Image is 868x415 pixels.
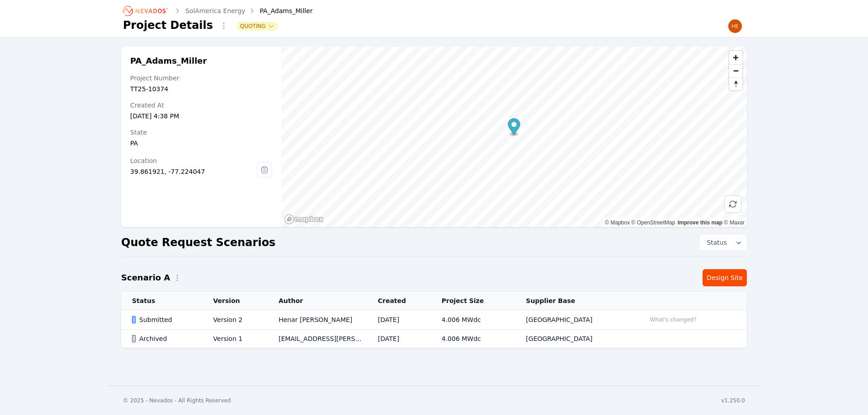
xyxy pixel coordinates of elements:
[431,310,515,330] td: 4.006 MWdc
[284,214,324,224] a: Mapbox homepage
[130,156,257,165] div: Location
[238,23,277,30] button: Quoting
[130,139,272,148] div: PA
[130,128,272,137] div: State
[646,315,701,325] button: What's changed?
[132,334,198,343] div: Archived
[729,51,742,64] button: Zoom in
[678,219,722,226] a: Improve this map
[515,310,635,330] td: [GEOGRAPHIC_DATA]
[121,330,747,348] tr: ArchivedVersion 1[EMAIL_ADDRESS][PERSON_NAME][DOMAIN_NAME][DATE]4.006 MWdc[GEOGRAPHIC_DATA]
[605,219,630,226] a: Mapbox
[130,84,272,93] div: TT25-10374
[721,397,745,404] div: v1.250.0
[203,310,268,330] td: Version 2
[268,292,367,310] th: Author
[724,219,745,226] a: Maxar
[508,118,520,137] div: Map marker
[268,310,367,330] td: Henar [PERSON_NAME]
[121,310,747,330] tr: SubmittedVersion 2Henar [PERSON_NAME][DATE]4.006 MWdc[GEOGRAPHIC_DATA]What's changed?
[130,167,257,176] div: 39.861921, -77.224047
[431,330,515,348] td: 4.006 MWdc
[123,18,213,33] h1: Project Details
[699,234,747,251] button: Status
[185,6,245,15] a: SolAmerica Energy
[123,4,313,18] nav: Breadcrumb
[203,292,268,310] th: Version
[728,19,742,33] img: Henar Luque
[431,292,515,310] th: Project Size
[632,219,675,226] a: OpenStreetMap
[123,397,231,404] div: © 2025 - Nevados - All Rights Reserved
[130,56,272,66] h2: PA_Adams_Miller
[703,238,727,247] span: Status
[367,292,431,310] th: Created
[515,292,635,310] th: Supplier Base
[367,330,431,348] td: [DATE]
[132,315,198,324] div: Submitted
[515,330,635,348] td: [GEOGRAPHIC_DATA]
[121,292,203,310] th: Status
[130,112,272,121] div: [DATE] 4:38 PM
[729,77,742,90] button: Reset bearing to north
[247,6,313,15] div: PA_Adams_Miller
[130,74,272,83] div: Project Number
[703,269,747,286] a: Design Site
[121,271,170,284] h2: Scenario A
[367,310,431,330] td: [DATE]
[729,64,742,77] button: Zoom out
[281,47,747,227] canvas: Map
[268,330,367,348] td: [EMAIL_ADDRESS][PERSON_NAME][DOMAIN_NAME]
[130,101,272,110] div: Created At
[203,330,268,348] td: Version 1
[121,235,275,250] h2: Quote Request Scenarios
